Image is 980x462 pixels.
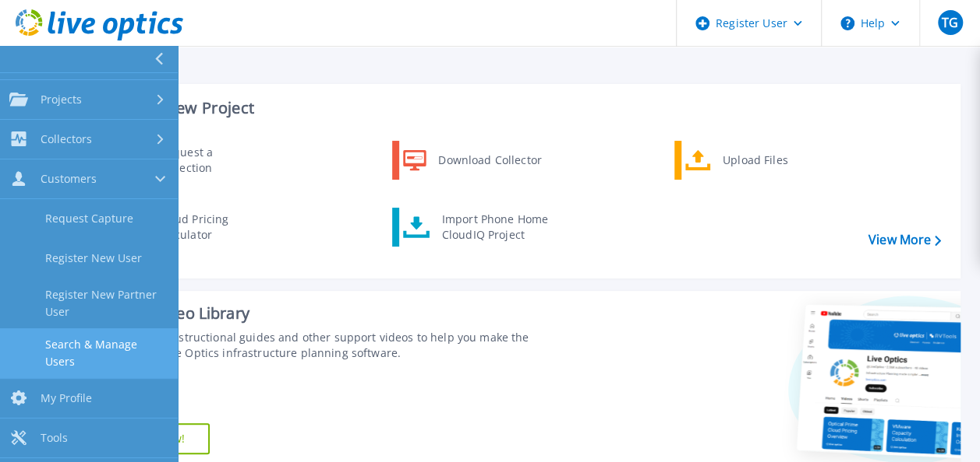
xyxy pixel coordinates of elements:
[715,145,830,176] div: Upload Files
[41,391,92,405] span: My Profile
[392,141,552,180] a: Download Collector
[942,16,958,29] span: TG
[152,145,266,176] div: Request a Collection
[430,145,548,176] div: Download Collector
[111,100,940,117] h3: Start a New Project
[110,141,270,180] a: Request a Collection
[674,141,834,180] a: Upload Files
[91,330,551,361] div: Find tutorials, instructional guides and other support videos to help you make the most of your L...
[434,212,556,243] div: Import Phone Home CloudIQ Project
[91,303,551,324] div: Support Video Library
[41,93,82,107] span: Projects
[110,208,270,247] a: Cloud Pricing Calculator
[41,431,68,445] span: Tools
[41,172,97,186] span: Customers
[150,212,266,243] div: Cloud Pricing Calculator
[41,132,92,146] span: Collectors
[869,233,941,247] a: View More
